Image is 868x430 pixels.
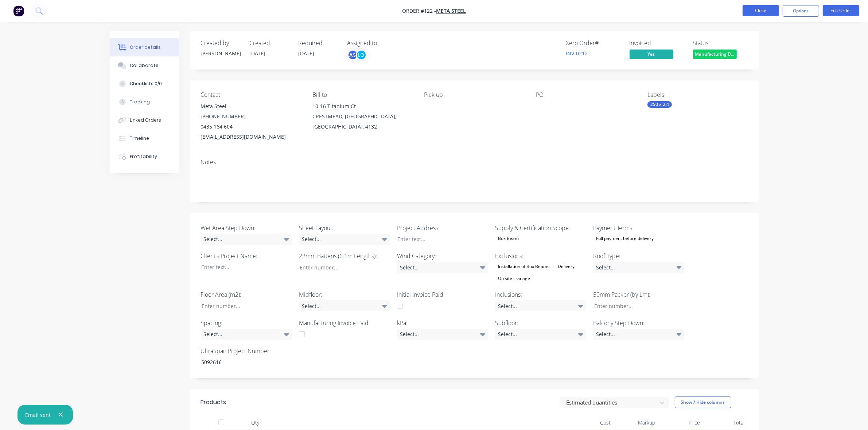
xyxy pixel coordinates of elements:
div: 250 x 2.4 [647,101,672,108]
div: Select... [201,234,292,245]
div: Profitability [130,153,157,160]
div: 0435 164 604 [201,122,301,132]
div: Created [250,40,290,47]
span: [DATE] [250,50,266,57]
div: Timeline [130,135,149,142]
label: Balcony Step Down: [593,319,684,327]
button: Linked Orders [110,111,179,129]
div: Select... [397,262,488,273]
label: Client's Project Name: [201,252,292,260]
label: UltraSpan Project Number: [201,347,292,355]
div: Order details [130,44,161,51]
div: On site cranage [495,274,533,283]
div: Notes [201,159,748,166]
div: Checklists 0/0 [130,80,162,87]
div: [PHONE_NUMBER] [201,111,301,122]
div: Required [299,40,339,47]
div: Markup [614,415,658,430]
button: Options [783,5,819,17]
button: Timeline [110,129,179,147]
button: Collaborate [110,56,179,75]
div: Select... [299,234,390,245]
div: Assigned to [347,40,420,47]
div: AS [347,50,358,60]
button: Tracking [110,93,179,111]
label: Exclusions: [495,252,586,260]
label: Subfloor: [495,319,586,327]
div: 5092616 [195,357,287,367]
div: Select... [495,329,586,340]
div: Linked Orders [130,117,161,123]
div: LO [356,50,367,60]
div: Collaborate [130,62,159,69]
span: Order #122 - [402,8,436,15]
div: Meta Steel [201,101,301,111]
label: Payment Terms [593,224,684,232]
div: Cost [569,415,614,430]
button: ASLO [347,50,367,60]
div: Select... [593,329,684,340]
div: 10-16 Titanium CtCRESTMEAD, [GEOGRAPHIC_DATA], [GEOGRAPHIC_DATA], 4132 [312,101,412,132]
div: Select... [201,329,292,340]
div: Labels [647,91,747,98]
div: Pick up [424,91,524,98]
label: kPa: [397,319,488,327]
span: [DATE] [299,50,315,57]
input: Enter number... [195,300,292,311]
div: Contact [201,91,301,98]
a: INV-0212 [566,50,588,57]
div: Select... [299,300,390,311]
div: 10-16 Titanium Ct [312,101,412,111]
div: Full payment before delivery [593,234,657,243]
button: Checklists 0/0 [110,75,179,93]
label: Floor Area (m2): [201,290,292,299]
label: Spacing: [201,319,292,327]
div: [PERSON_NAME] [201,50,241,57]
label: Initial Invoice Paid [397,290,488,299]
a: Meta Steel [436,8,466,15]
label: Sheet Layout: [299,224,390,232]
button: Manufacturing D... [693,50,737,60]
div: Xero Order # [566,40,621,47]
div: Delivery [555,262,577,271]
label: Wet Area Step Down: [201,224,292,232]
button: Show / Hide columns [675,397,731,408]
span: Yes [630,50,673,59]
div: Price [658,415,703,430]
div: Bill to [312,91,412,98]
label: Supply & Certification Scope: [495,224,586,232]
div: Total [703,415,748,430]
div: Created by [201,40,241,47]
div: PO [536,91,636,98]
div: Invoiced [630,40,684,47]
div: Products [201,398,226,407]
div: Status [693,40,748,47]
div: Select... [495,300,586,311]
div: Box Beam [495,234,522,243]
label: Roof Type: [593,252,684,260]
div: Meta Steel[PHONE_NUMBER]0435 164 604[EMAIL_ADDRESS][DOMAIN_NAME] [201,101,301,142]
input: Enter number... [293,262,390,273]
div: Installation of Box Beams [495,262,552,271]
label: Manufacturing Invoice Paid [299,319,390,327]
span: Manufacturing D... [693,50,737,59]
div: Select... [397,329,488,340]
label: Inclusions: [495,290,586,299]
label: Wind Category: [397,252,488,260]
label: Project Address: [397,224,488,232]
div: Tracking [130,99,150,105]
label: 22mm Battens (6.1m Lengths): [299,252,390,260]
div: Qty [234,415,277,430]
button: Edit Order [823,5,859,16]
button: Order details [110,38,179,56]
label: Midfloor: [299,290,390,299]
div: Email sent [25,411,51,419]
label: 50mm Packer (by Lm): [593,290,684,299]
button: Close [743,5,779,16]
div: CRESTMEAD, [GEOGRAPHIC_DATA], [GEOGRAPHIC_DATA], 4132 [312,111,412,132]
div: [EMAIL_ADDRESS][DOMAIN_NAME] [201,132,301,142]
img: Factory [13,5,24,16]
input: Enter number... [588,300,684,311]
div: Select... [593,262,684,273]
